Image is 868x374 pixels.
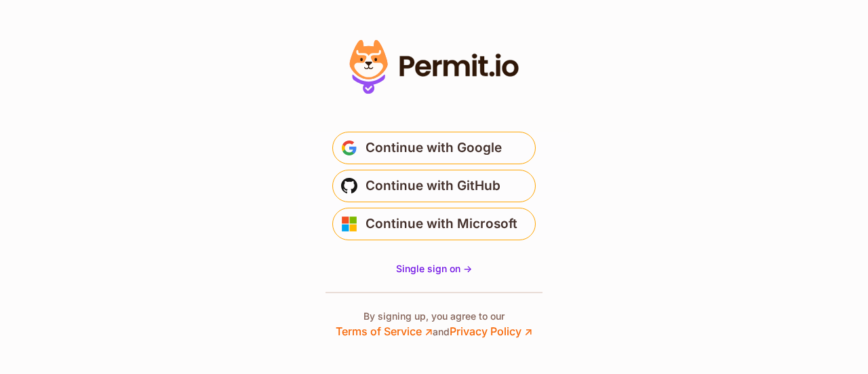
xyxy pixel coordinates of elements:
span: Continue with Microsoft [366,213,517,235]
a: Single sign on -> [396,262,472,276]
button: Continue with Google [332,132,536,164]
button: Continue with Microsoft [332,208,536,240]
button: Continue with GitHub [332,170,536,202]
span: Continue with Google [366,137,502,159]
span: Continue with GitHub [366,175,500,197]
span: Single sign on -> [396,263,472,274]
a: Terms of Service ↗ [336,324,433,338]
a: Privacy Policy ↗ [450,324,532,338]
p: By signing up, you agree to our and [336,310,532,339]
